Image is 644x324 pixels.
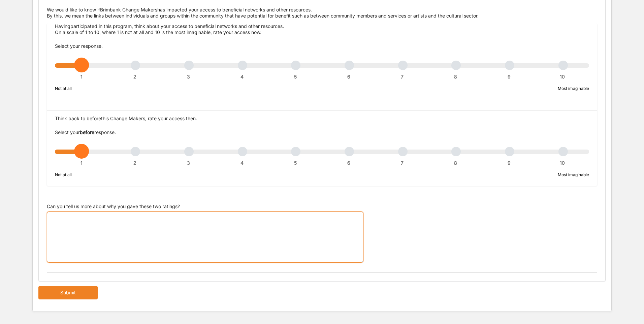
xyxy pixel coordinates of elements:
[55,86,72,92] label: Not at all
[347,74,350,80] span: 6
[454,74,457,80] span: 8
[70,23,132,29] span: participated in this program
[47,203,180,209] label: Can you tell us more about why you gave these two ratings?
[560,74,565,80] span: 10
[558,172,589,178] label: Most imaginable
[55,129,116,135] label: Select your response.
[401,74,404,80] span: 7
[133,160,136,166] span: 2
[80,160,83,166] span: 1
[100,7,157,12] span: Brimbank Change Makers
[133,74,136,80] span: 2
[454,160,457,166] span: 8
[187,160,190,166] span: 3
[101,116,145,121] span: this Change Makers
[187,74,190,80] span: 3
[240,160,244,166] span: 4
[47,7,597,19] div: We would like to know if has impacted your access to beneficial networks and other resources. By ...
[240,74,244,80] span: 4
[560,160,565,166] span: 10
[55,116,589,122] div: Think back to before , rate your access then.
[294,74,297,80] span: 5
[508,74,511,80] span: 9
[80,74,83,80] span: 1
[38,286,98,299] button: Submit
[80,129,94,135] strong: before
[508,160,511,166] span: 9
[347,160,350,166] span: 6
[558,86,589,92] label: Most imaginable
[55,172,72,178] label: Not at all
[55,43,103,49] label: Select your response.
[401,160,404,166] span: 7
[55,23,589,35] div: Having , think about your access to beneficial networks and other resources. On a scale of 1 to 1...
[294,160,297,166] span: 5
